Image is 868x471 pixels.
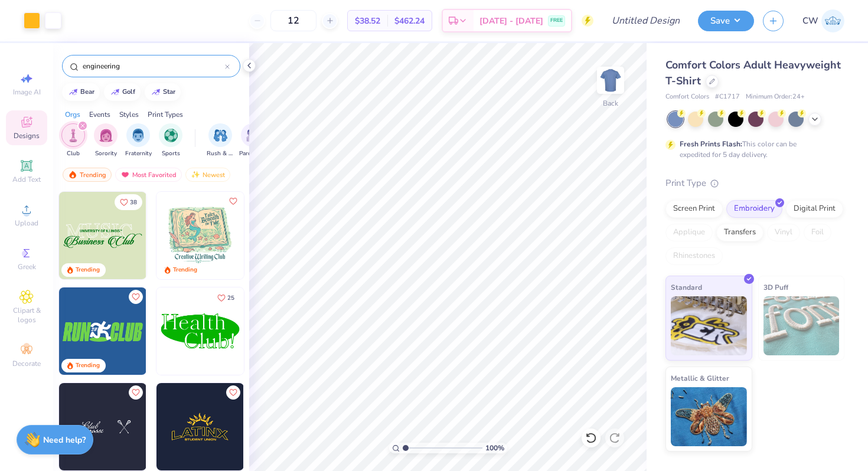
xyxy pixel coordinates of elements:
[671,296,747,355] img: Standard
[61,123,85,158] button: filter button
[159,123,182,158] button: filter button
[61,123,85,158] div: filter for Club
[148,109,183,120] div: Print Types
[603,98,618,109] div: Back
[550,17,563,25] span: FREE
[802,14,818,28] span: CW
[680,139,742,149] strong: Fresh Prints Flash:
[227,295,234,301] span: 25
[821,9,844,32] img: Colin Woolington
[207,149,234,158] span: Rush & Bid
[99,129,113,142] img: Sorority Image
[726,200,782,218] div: Embroidery
[120,171,130,179] img: most_fav.gif
[746,92,805,102] span: Minimum Order: 24 +
[62,83,100,101] button: bear
[665,92,709,102] span: Comfort Colors
[146,192,233,279] img: 8cdf3a84-a802-4e68-aefc-26ef9c2ae3b9
[239,123,266,158] div: filter for Parent's Weekend
[146,287,233,375] img: a597f84a-f595-432f-b5fb-4d8a0e9fb9ef
[151,89,161,96] img: trend_line.gif
[665,58,841,88] span: Comfort Colors Adult Heavyweight T-Shirt
[243,383,331,470] img: 8a88d2a2-f203-489f-8b58-a22802efb5f4
[129,385,143,400] button: Like
[63,168,112,182] div: Trending
[89,109,110,120] div: Events
[59,287,146,375] img: 72db8a5d-eff5-49b7-adf1-7f1df0f184c0
[767,224,800,241] div: Vinyl
[763,281,788,293] span: 3D Puff
[355,15,380,27] span: $38.52
[156,287,244,375] img: eba1cdf5-7845-4d0a-a47b-4ed70e7e2cb7
[156,192,244,279] img: 98669b0b-c3cb-4fb9-853a-06954a8f67da
[115,168,182,182] div: Most Favorited
[602,9,689,32] input: Untitled Design
[122,89,135,95] div: golf
[110,89,120,96] img: trend_line.gif
[159,123,182,158] div: filter for Sports
[95,149,117,158] span: Sorority
[76,361,100,370] div: Trending
[59,192,146,279] img: 1da25d63-bf3f-4a3a-a411-2c53482b95d0
[239,149,266,158] span: Parent's Weekend
[226,385,240,400] button: Like
[394,15,425,27] span: $462.24
[6,306,47,325] span: Clipart & logos
[802,9,844,32] a: CW
[671,372,729,384] span: Metallic & Glitter
[485,443,504,453] span: 100 %
[665,200,723,218] div: Screen Print
[479,15,543,27] span: [DATE] - [DATE]
[246,129,260,142] img: Parent's Weekend Image
[12,175,41,184] span: Add Text
[185,168,230,182] div: Newest
[786,200,843,218] div: Digital Print
[671,387,747,446] img: Metallic & Glitter
[81,60,225,72] input: Try "Alpha"
[164,129,178,142] img: Sports Image
[698,11,754,31] button: Save
[67,129,80,142] img: Club Image
[212,290,240,306] button: Like
[67,149,80,158] span: Club
[68,89,78,96] img: trend_line.gif
[671,281,702,293] span: Standard
[243,287,331,375] img: f5f4dbe5-eb30-48b4-b607-f0da8428eae5
[125,149,152,158] span: Fraternity
[125,123,152,158] div: filter for Fraternity
[804,224,831,241] div: Foil
[162,149,180,158] span: Sports
[59,383,146,470] img: 1e9e6b75-91a5-4ae9-b298-7f6f1c704287
[665,176,844,190] div: Print Type
[716,224,763,241] div: Transfers
[18,262,36,272] span: Greek
[145,83,181,101] button: star
[125,123,152,158] button: filter button
[14,131,40,140] span: Designs
[599,68,622,92] img: Back
[13,87,41,97] span: Image AI
[130,199,137,205] span: 38
[115,194,142,210] button: Like
[680,139,825,160] div: This color can be expedited for 5 day delivery.
[65,109,80,120] div: Orgs
[94,123,118,158] button: filter button
[163,89,175,95] div: star
[173,266,197,274] div: Trending
[132,129,145,142] img: Fraternity Image
[243,192,331,279] img: c9e593a8-02f4-48c4-9c12-d6223761bc64
[156,383,244,470] img: 1fe47ef6-4f4f-4760-8048-50a282af88e0
[207,123,234,158] button: filter button
[191,171,200,179] img: Newest.gif
[715,92,740,102] span: # C1717
[665,247,723,265] div: Rhinestones
[146,383,233,470] img: 7b121f80-8374-4351-afd8-5755a85060f3
[104,83,141,101] button: golf
[76,266,100,274] div: Trending
[119,109,139,120] div: Styles
[129,290,143,304] button: Like
[94,123,118,158] div: filter for Sorority
[665,224,713,241] div: Applique
[12,359,41,368] span: Decorate
[68,171,77,179] img: trending.gif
